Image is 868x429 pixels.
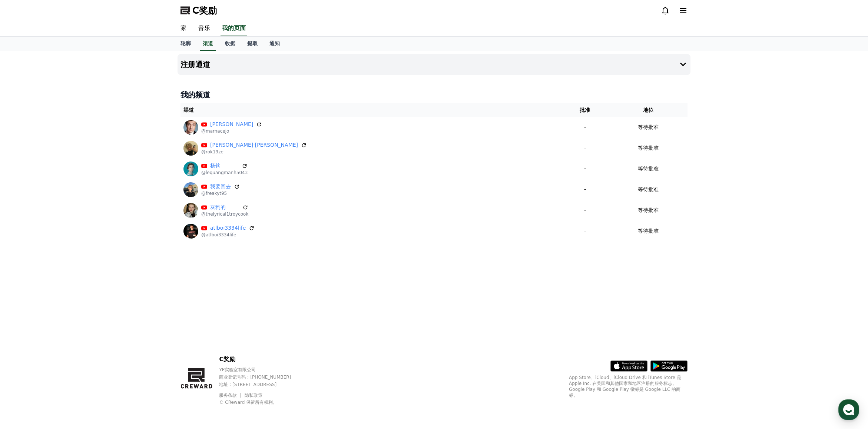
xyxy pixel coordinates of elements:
img: 我要回去 [183,182,198,197]
img: 灰狗的 [183,203,198,218]
font: 等待批准 [638,124,659,130]
font: 通知 [269,40,280,46]
a: 轮廓 [175,37,197,51]
font: 等待批准 [638,166,659,172]
font: YP实验室有限公司 [219,367,256,372]
a: 音乐 [192,21,216,36]
font: 等待批准 [638,186,659,192]
font: 轮廓 [180,40,191,46]
a: 通知 [264,37,286,51]
img: 马尔纳塞霍 [183,120,198,135]
a: 收据 [219,37,241,51]
a: [PERSON_NAME]·[PERSON_NAME] [210,141,298,149]
font: 渠道 [183,107,194,113]
font: - [584,207,586,213]
font: - [584,166,586,172]
font: atlboi3334life [210,225,246,231]
font: - [584,145,586,151]
font: 等待批准 [638,145,659,151]
a: 我的页面 [221,21,247,36]
font: 提取 [247,40,258,46]
a: 杨钩 [210,162,239,170]
font: 我的频道 [180,90,210,99]
font: @atlboi3334life [201,232,236,237]
font: @rok19ze [201,149,223,154]
font: [PERSON_NAME] [210,121,253,127]
a: 家 [175,21,192,36]
font: 渠道 [203,40,213,46]
font: 服务条款 [219,393,237,398]
font: 地位 [643,107,653,113]
img: 布莱克·赫尔 [183,141,198,156]
a: 隐私政策 [245,393,262,398]
font: - [584,186,586,192]
font: C奖励 [219,356,235,363]
a: 提取 [241,37,264,51]
font: 等待批准 [638,228,659,234]
img: 杨钩 [183,162,198,176]
font: - [584,124,586,130]
font: 收据 [225,40,235,46]
font: 注册通道 [180,60,210,69]
font: 等待批准 [638,207,659,213]
a: [PERSON_NAME] [210,120,253,128]
a: 渠道 [200,37,216,51]
font: @freakyt95 [201,191,227,196]
a: atlboi3334life [210,224,246,232]
font: [PERSON_NAME]·[PERSON_NAME] [210,142,298,148]
a: 服务条款 [219,393,242,398]
font: 地址 : [STREET_ADDRESS] [219,382,276,387]
font: - [584,228,586,234]
font: 我要回去 [210,183,231,189]
a: 灰狗的 [210,203,239,211]
font: 我的页面 [222,24,246,31]
button: 注册通道 [178,54,690,75]
a: 我要回去 [210,183,231,190]
font: 商业登记号码：[PHONE_NUMBER] [219,375,291,380]
font: 家 [180,24,186,31]
font: C奖励 [192,5,217,16]
font: 音乐 [198,24,210,31]
font: © CReward 保留所有权利。 [219,400,277,405]
font: @thelyrical1troycook [201,212,248,217]
font: 杨钩 [210,163,221,169]
font: @marnacejo [201,129,229,134]
font: 批准 [580,107,590,113]
img: atlboi3334life [183,224,198,239]
font: 灰狗的 [210,204,226,210]
font: App Store、iCloud、iCloud Drive 和 iTunes Store 是 Apple Inc. 在美国和其他国家和地区注册的服务标志。Google Play 和 Google... [569,375,681,398]
font: @lequangmanh5043 [201,170,248,175]
a: C奖励 [180,4,217,16]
